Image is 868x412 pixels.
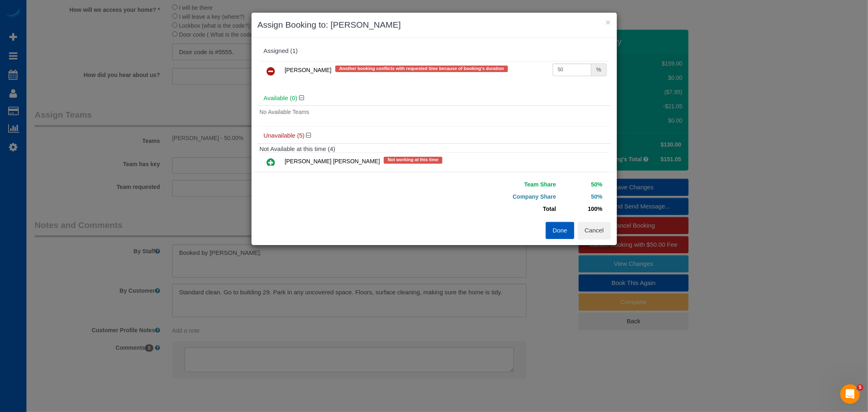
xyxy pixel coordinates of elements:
[335,66,508,72] span: Another booking conflicts with requested time because of booking's duration
[840,384,860,404] iframe: Intercom live chat
[264,95,605,102] h4: Available (0)
[285,67,332,73] span: [PERSON_NAME]
[285,158,380,165] span: [PERSON_NAME] [PERSON_NAME]
[440,191,558,203] td: Company Share
[440,178,558,191] td: Team Share
[384,157,443,163] span: Not working at this time
[558,191,605,203] td: 50%
[264,132,605,139] h4: Unavailable (5)
[558,178,605,191] td: 50%
[260,109,309,115] span: No Available Teams
[857,384,864,391] span: 5
[558,203,605,215] td: 100%
[440,203,558,215] td: Total
[260,146,609,153] h4: Not Available at this time (4)
[591,64,606,76] div: %
[258,19,611,31] h3: Assign Booking to: [PERSON_NAME]
[546,222,574,239] button: Done
[578,222,611,239] button: Cancel
[606,18,610,26] button: ×
[264,48,605,55] div: Assigned (1)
